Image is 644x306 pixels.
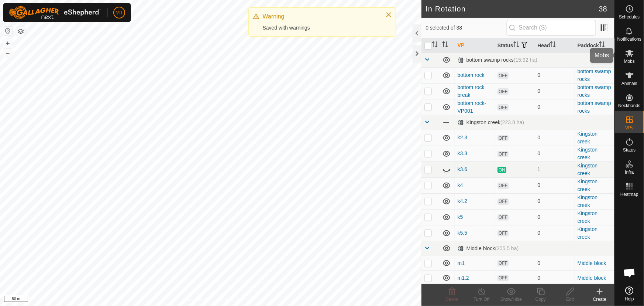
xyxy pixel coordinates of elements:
h2: In Rotation [426,4,599,13]
a: Middle block [578,275,606,281]
span: OFF [497,198,509,205]
div: Saved with warnings [263,24,378,32]
span: Schedules [619,15,640,19]
span: Mobs [624,59,635,64]
span: 38 [599,3,607,14]
span: OFF [497,183,509,189]
span: Heatmap [620,192,638,197]
span: OFF [497,214,509,221]
a: Middle block [578,260,606,266]
span: MT [116,9,123,17]
th: Head [534,38,574,53]
div: Edit [555,296,585,303]
div: Kingston creek [458,119,524,126]
td: 0 [534,146,574,161]
span: (223.8 ha) [500,119,524,125]
span: Animals [621,81,637,86]
div: Create [585,296,614,303]
td: 0 [534,193,574,209]
span: OFF [497,151,509,157]
a: m1 [458,260,465,266]
div: Turn Off [467,296,496,303]
td: 0 [534,67,574,83]
img: Gallagher Logo [9,6,101,19]
span: Notifications [617,37,641,41]
span: OFF [497,135,509,141]
a: bottom swamp rocks [578,84,611,98]
th: VP [455,38,495,53]
button: Close [383,10,394,20]
a: Kingston creek [578,226,597,240]
span: OFF [497,72,509,79]
button: + [3,39,12,48]
a: Kingston creek [578,163,597,176]
td: 0 [534,256,574,271]
a: bottom rock break [458,84,485,98]
span: 0 selected of 38 [426,24,507,32]
div: Middle block [458,245,519,252]
button: – [3,48,12,57]
span: OFF [497,275,509,281]
td: 0 [534,209,574,225]
a: m1.2 [458,275,469,281]
a: bottom rock-VP001 [458,100,486,114]
a: Kingston creek [578,178,597,192]
button: Reset Map [3,27,12,35]
div: Show/Hide [496,296,526,303]
p-sorticon: Activate to sort [513,42,519,48]
a: Help [615,283,644,304]
td: 0 [534,99,574,115]
span: Status [623,148,636,152]
a: k3.3 [458,150,467,156]
span: OFF [497,104,509,110]
a: Kingston creek [578,194,597,208]
th: Status [495,38,534,53]
a: k5.5 [458,230,467,236]
td: 0 [534,130,574,146]
span: Infra [625,170,634,174]
div: Copy [526,296,555,303]
a: k5 [458,214,463,220]
a: Kingston creek [578,131,597,144]
p-sorticon: Activate to sort [442,42,448,48]
td: 0 [534,177,574,193]
button: Map Layers [16,27,25,36]
span: Help [625,297,634,301]
span: OFF [497,260,509,266]
a: bottom swamp rocks [578,68,611,82]
td: 0 [534,271,574,285]
a: Kingston creek [578,147,597,160]
th: Paddock [575,38,614,53]
p-sorticon: Activate to sort [432,42,438,48]
span: (15.92 ha) [514,57,537,63]
span: Neckbands [618,103,640,108]
a: k2.3 [458,135,467,140]
td: 1 [534,161,574,177]
span: ON [497,167,506,173]
a: k4 [458,182,463,188]
span: OFF [497,88,509,95]
p-sorticon: Activate to sort [550,42,556,48]
span: OFF [497,230,509,237]
span: (255.5 ha) [495,245,519,251]
div: Warning [263,12,378,21]
span: Delete [446,297,459,302]
td: 0 [534,225,574,241]
div: Open chat [619,262,641,284]
a: k4.2 [458,198,467,204]
a: Privacy Policy [182,296,209,303]
a: Kingston creek [578,210,597,224]
a: Contact Us [218,296,240,303]
p-sorticon: Activate to sort [599,42,605,48]
span: VPs [625,126,633,130]
a: bottom rock [458,72,485,78]
a: k3.6 [458,166,467,172]
td: 0 [534,83,574,99]
a: bottom swamp rocks [578,100,611,114]
input: Search (S) [507,20,596,35]
div: bottom swamp rocks [458,57,537,63]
